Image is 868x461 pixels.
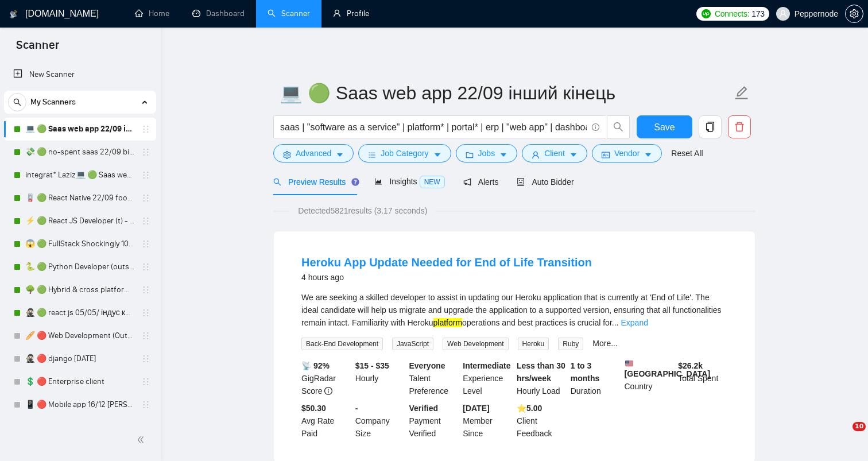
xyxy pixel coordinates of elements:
[290,204,435,217] span: Detected 5821 results (3.17 seconds)
[852,422,866,431] span: 10
[374,177,444,186] span: Insights
[25,416,134,439] a: 📳 🔴 Saas mobile app 😱 Shockingly 10/01
[845,9,863,18] a: setting
[30,91,76,114] span: My Scanners
[522,144,587,162] button: userClientcaret-down
[381,147,428,160] span: Job Category
[141,148,150,157] span: holder
[25,301,134,324] a: 🥷🏻 🟢 react.js 05/05/ індус копі 19/05 change end
[409,404,439,413] b: Verified
[141,193,150,203] span: holder
[141,216,150,226] span: holder
[141,377,150,386] span: holder
[592,144,662,162] button: idcardVendorcaret-down
[301,291,727,329] div: We are seeking a skilled developer to assist in updating our Heroku application that is currently...
[517,177,573,187] span: Auto Bidder
[355,404,358,413] b: -
[25,324,134,347] a: 🥖 🔴 Web Development (Outsource)
[699,115,722,138] button: copy
[463,361,510,370] b: Intermediate
[301,404,326,413] b: $50.30
[141,308,150,317] span: holder
[299,359,353,397] div: GigRadar Score
[517,178,525,186] span: robot
[353,359,407,397] div: Hourly
[350,177,361,187] div: Tooltip anchor
[137,434,148,445] span: double-left
[532,150,540,159] span: user
[676,359,730,397] div: Total Spent
[301,270,592,284] div: 4 hours ago
[13,63,147,86] a: New Scanner
[734,86,749,100] span: edit
[443,338,509,350] span: Web Development
[141,285,150,295] span: holder
[568,359,622,397] div: Duration
[25,278,134,301] a: 🌳 🟢 Hybrid & cross platform 2209 similar apps+quest
[518,338,549,350] span: Heroku
[8,93,26,111] button: search
[407,359,461,397] div: Talent Preference
[592,123,599,131] span: info-circle
[25,233,134,255] a: 😱 🟢 FullStack Shockingly 10/01
[141,239,150,249] span: holder
[141,400,150,409] span: holder
[602,150,610,159] span: idcard
[358,144,451,162] button: barsJob Categorycaret-down
[301,361,330,370] b: 📡 92%
[463,404,489,413] b: [DATE]
[671,147,703,160] a: Reset All
[571,361,600,383] b: 1 to 3 months
[9,98,26,106] span: search
[25,393,134,416] a: 📱 🔴 Mobile app 16/12 [PERSON_NAME]'s change
[621,318,648,327] a: Expand
[141,354,150,363] span: holder
[299,402,353,440] div: Avg Rate Paid
[280,120,587,134] input: Search Freelance Jobs...
[622,359,676,397] div: Country
[607,115,630,138] button: search
[273,144,354,162] button: settingAdvancedcaret-down
[301,338,383,350] span: Back-End Development
[355,361,389,370] b: $15 - $35
[268,9,310,18] a: searchScanner
[592,339,618,348] a: More...
[607,122,629,132] span: search
[463,177,499,187] span: Alerts
[499,150,507,159] span: caret-down
[141,331,150,340] span: holder
[466,150,474,159] span: folder
[10,5,18,24] img: logo
[25,141,134,164] a: 💸 🟢 no-spent saas 22/09 bid for free
[702,9,711,18] img: upwork-logo.png
[433,318,463,327] mark: platform
[829,422,857,450] iframe: Intercom live chat
[751,7,764,20] span: 173
[514,402,568,440] div: Client Feedback
[336,150,344,159] span: caret-down
[728,122,750,132] span: delete
[460,402,514,440] div: Member Since
[25,347,134,370] a: 🥷🏻 🔴 django [DATE]
[699,122,721,132] span: copy
[141,262,150,272] span: holder
[7,37,68,61] span: Scanner
[374,177,382,185] span: area-chart
[845,5,863,23] button: setting
[779,10,787,18] span: user
[368,150,376,159] span: bars
[192,9,245,18] a: dashboardDashboard
[25,187,134,210] a: 🪫 🟢 React Native 22/09 food by taste, flowers by smell
[25,164,134,187] a: integrat* Laziz💻 🟢 Saas web app 3 points 22/09
[456,144,518,162] button: folderJobscaret-down
[392,338,433,350] span: JavaScript
[728,115,751,138] button: delete
[420,176,445,188] span: NEW
[353,402,407,440] div: Company Size
[478,147,495,160] span: Jobs
[637,115,692,138] button: Save
[25,118,134,141] a: 💻 🟢 Saas web app 22/09 інший кінець
[514,359,568,397] div: Hourly Load
[25,210,134,233] a: ⚡ 🟢 React JS Developer (t) - ninjas 22/09+general
[273,178,281,186] span: search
